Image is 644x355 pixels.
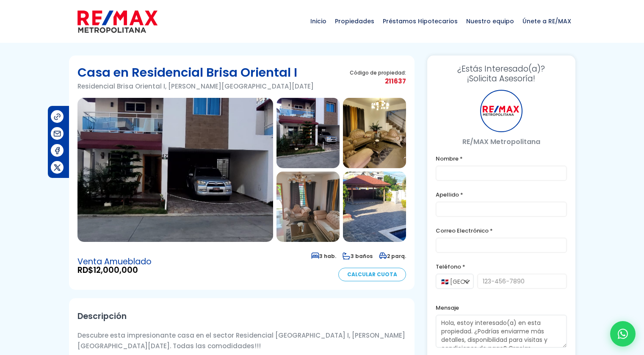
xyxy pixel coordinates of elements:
label: Teléfono * [436,261,567,272]
span: 12,000,000 [93,264,138,276]
a: Calcular Cuota [338,268,406,281]
img: Casa en Residencial Brisa Oriental I [276,98,340,168]
span: ¿Estás Interesado(a)? [436,64,567,74]
img: Compartir [53,146,62,155]
span: 211637 [350,76,406,86]
span: 3 hab. [311,252,336,260]
label: Correo Electrónico * [436,225,567,236]
span: 3 baños [343,252,373,260]
label: Nombre * [436,153,567,164]
span: Préstamos Hipotecarios [379,8,462,34]
span: Código de propiedad: [350,69,406,76]
img: Compartir [53,163,62,172]
img: remax-metropolitana-logo [77,9,158,34]
textarea: Hola, estoy interesado(a) en esta propiedad. ¿Podrías enviarme más detalles, disponibilidad para ... [436,315,567,348]
img: Casa en Residencial Brisa Oriental I [343,98,406,168]
span: Nuestro equipo [462,8,518,34]
input: 123-456-7890 [477,274,567,289]
img: Compartir [53,112,62,121]
span: 2 parq. [379,252,406,260]
span: Propiedades [331,8,379,34]
img: Casa en Residencial Brisa Oriental I [276,172,340,242]
span: Venta Amueblado [77,258,152,266]
img: Casa en Residencial Brisa Oriental I [343,172,406,242]
h2: Descripción [77,307,406,326]
img: Casa en Residencial Brisa Oriental I [77,98,273,242]
p: Residencial Brisa Oriental I, [PERSON_NAME][GEOGRAPHIC_DATA][DATE] [77,81,314,92]
span: Únete a RE/MAX [518,8,575,34]
span: RD$ [77,266,152,275]
h1: Casa en Residencial Brisa Oriental I [77,64,314,81]
p: RE/MAX Metropolitana [436,136,567,147]
div: RE/MAX Metropolitana [480,90,522,132]
p: Descubre esta impresionante casa en el sector Residencial [GEOGRAPHIC_DATA] I, [PERSON_NAME][GEOG... [77,330,406,351]
h3: ¡Solicita Asesoría! [436,64,567,83]
span: Inicio [306,8,331,34]
label: Apellido * [436,189,567,200]
img: Compartir [53,129,62,138]
label: Mensaje [436,302,567,313]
